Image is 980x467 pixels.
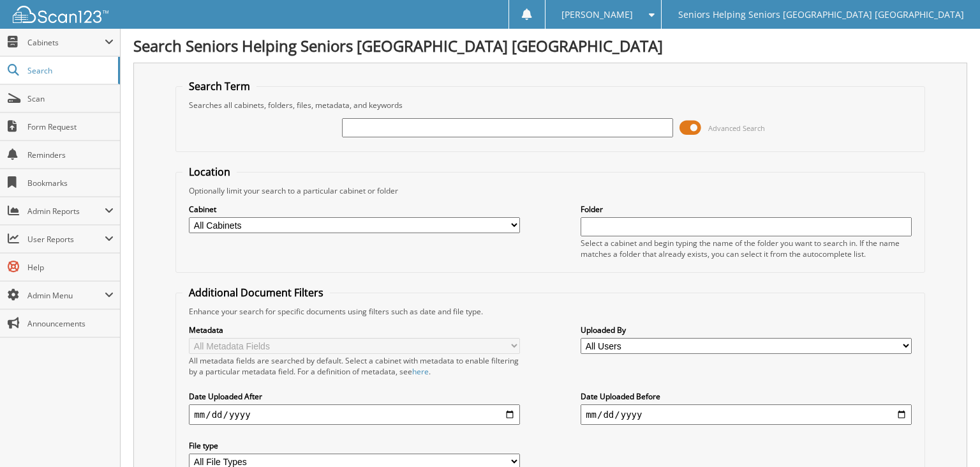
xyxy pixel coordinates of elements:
span: Form Request [27,121,114,132]
span: User Reports [27,234,105,245]
span: Admin Reports [27,206,105,217]
iframe: Chat Widget [916,406,980,467]
input: end [581,404,912,425]
span: Bookmarks [27,178,114,188]
label: File type [189,440,520,451]
legend: Additional Document Filters [182,286,330,300]
div: Select a cabinet and begin typing the name of the folder you want to search in. If the name match... [581,238,912,259]
span: Search [27,65,112,76]
span: Advanced Search [708,123,765,133]
span: Help [27,262,114,273]
div: Optionally limit your search to a particular cabinet or folder [182,185,917,196]
label: Date Uploaded Before [581,391,912,402]
span: [PERSON_NAME] [561,11,633,19]
a: here [412,366,429,377]
div: Enhance your search for specific documents using filters such as date and file type. [182,306,917,317]
span: Cabinets [27,37,105,48]
span: Reminders [27,149,114,160]
span: Scan [27,93,114,104]
label: Date Uploaded After [189,391,520,402]
label: Uploaded By [581,325,912,335]
label: Metadata [189,325,520,335]
div: Searches all cabinets, folders, files, metadata, and keywords [182,100,917,111]
img: scan123-logo-white.svg [13,6,108,23]
input: start [189,404,520,425]
label: Folder [581,204,912,215]
h1: Search Seniors Helping Seniors [GEOGRAPHIC_DATA] [GEOGRAPHIC_DATA] [133,35,967,56]
legend: Location [182,165,237,179]
legend: Search Term [182,79,256,93]
span: Seniors Helping Seniors [GEOGRAPHIC_DATA] [GEOGRAPHIC_DATA] [678,11,964,19]
span: Announcements [27,318,114,329]
div: All metadata fields are searched by default. Select a cabinet with metadata to enable filtering b... [189,355,520,377]
label: Cabinet [189,204,520,215]
span: Admin Menu [27,290,105,301]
